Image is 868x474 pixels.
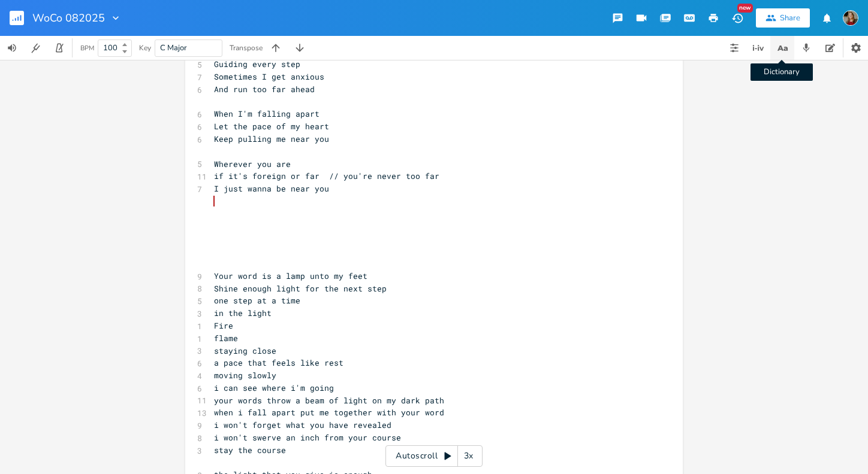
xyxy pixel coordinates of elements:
[214,357,343,368] span: a pace that feels like rest
[80,45,94,51] div: BPM
[214,171,439,181] span: if it's foreign or far // you're never too far
[214,370,276,381] span: moving slowly
[214,295,300,306] span: one step at a time
[214,159,291,169] span: Wherever you are
[214,320,233,331] span: Fire
[214,432,401,443] span: i won't swerve an inch from your course
[160,42,187,53] span: C Major
[214,59,300,69] span: Guiding every step
[458,445,480,467] div: 3x
[780,13,800,23] div: Share
[214,308,272,318] span: in the light
[214,133,329,144] span: Keep pulling me near you
[214,420,391,430] span: i won't forget what you have revealed
[214,271,367,281] span: Your word is a lamp unto my feet
[32,13,105,23] span: WoCo 082025
[214,445,286,455] span: stay the course
[214,333,238,344] span: flame
[214,395,444,406] span: your words throw a beam of light on my dark path
[139,44,151,51] div: Key
[230,44,263,51] div: Transpose
[385,445,483,467] div: Autoscroll
[214,84,315,95] span: And run too far ahead
[843,10,858,26] img: Sheree Wright
[214,283,387,294] span: Shine enough light for the next step
[737,4,753,13] div: New
[214,345,276,356] span: staying close
[214,407,444,418] span: when i fall apart put me together with your word
[756,8,810,28] button: Share
[214,382,334,393] span: i can see where i'm going
[214,121,329,132] span: Let the pace of my heart
[770,36,794,60] button: Dictionary
[725,7,749,29] button: New
[214,71,324,82] span: Sometimes I get anxious
[214,108,320,119] span: When I'm falling apart
[214,183,329,194] span: I just wanna be near you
